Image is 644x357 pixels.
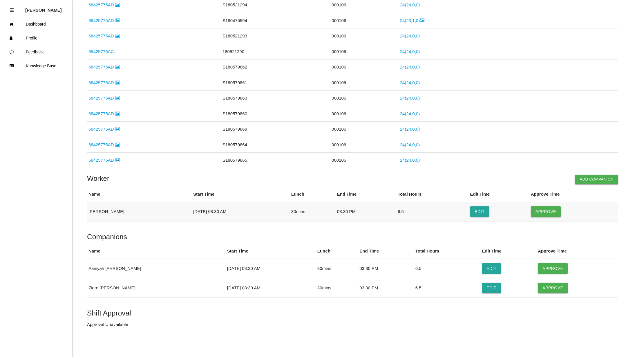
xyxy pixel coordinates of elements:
[290,187,336,202] th: Lunch
[226,278,316,298] td: [DATE] 08:30 AM
[330,75,399,91] td: 000106
[400,64,420,69] a: 24(24,0,0)
[88,49,114,54] a: 68425775AC
[358,259,414,278] td: 03:30 PM
[0,59,72,73] a: Knowledge Base
[88,158,120,163] a: 68425775AD
[330,28,399,44] td: 000106
[221,59,330,75] td: S180579862
[221,75,330,91] td: S180579861
[87,233,618,241] h5: Companions
[482,263,501,274] button: Edit
[400,111,420,116] a: 24(24,0,0)
[529,187,618,202] th: Approve Time
[87,278,226,298] td: Ziare [PERSON_NAME]
[330,13,399,28] td: 000106
[575,175,618,184] button: Add Companion
[400,158,420,163] a: 24(24,0,0)
[25,3,62,12] p: Diana Harris
[400,127,420,131] a: 24(24,0,0)
[88,64,120,69] a: 68425775AD
[0,31,72,45] a: Profile
[87,175,618,182] h4: Worker
[400,49,420,54] a: 24(24,0,0)
[330,44,399,59] td: 000106
[358,244,414,259] th: End Time
[87,244,226,259] th: Name
[115,34,120,38] i: Image Inside
[330,153,399,168] td: 000106
[469,187,529,202] th: Edit Time
[538,263,568,274] button: Approve
[88,80,120,85] a: 68425775AD
[414,278,481,298] td: 6.5
[316,244,358,259] th: Lunch
[400,2,420,7] a: 24(24,0,0)
[115,80,120,85] i: Image Inside
[221,91,330,106] td: S180579863
[481,244,537,259] th: Edit Time
[470,206,489,217] button: Edit
[536,244,618,259] th: Approve Time
[87,321,618,328] p: Approval Unavailable
[87,309,618,317] h5: Shift Approval
[87,187,192,202] th: Name
[538,283,568,293] button: Approve
[221,106,330,122] td: S180579860
[192,187,290,202] th: Start Time
[88,2,120,7] a: 68425775AD
[414,244,481,259] th: Total Hours
[330,137,399,153] td: 000106
[221,13,330,28] td: S180475594
[414,259,481,278] td: 6.5
[115,158,120,162] i: Image Inside
[88,127,120,131] a: 68425775AD
[336,187,396,202] th: End Time
[192,202,290,221] td: [DATE] 08:30 AM
[221,28,330,44] td: S180521293
[0,45,72,59] a: Feedback
[221,137,330,153] td: S180579864
[115,143,120,147] i: Image Inside
[482,283,501,293] button: Edit
[290,202,336,221] td: 30 mins
[400,18,424,23] a: 24(23,1,0)
[400,80,420,85] a: 24(24,0,0)
[358,278,414,298] td: 03:30 PM
[226,244,316,259] th: Start Time
[115,3,120,7] i: Image Inside
[400,142,420,147] a: 24(24,0,0)
[115,18,120,23] i: Image Inside
[396,202,469,221] td: 6.5
[115,127,120,131] i: Image Inside
[330,91,399,106] td: 000106
[316,259,358,278] td: 30 mins
[400,95,420,100] a: 24(24,0,0)
[88,142,120,147] a: 68425775AD
[420,18,424,23] i: Image Inside
[330,59,399,75] td: 000106
[10,3,14,17] div: Close
[221,44,330,59] td: 180521290
[88,18,120,23] a: 68425775AD
[330,122,399,137] td: 000106
[221,153,330,168] td: S180579865
[330,106,399,122] td: 000106
[396,187,469,202] th: Total Hours
[115,111,120,116] i: Image Inside
[87,259,226,278] td: Aaniyah [PERSON_NAME]
[0,17,72,31] a: Dashboard
[226,259,316,278] td: [DATE] 08:30 AM
[87,202,192,221] td: [PERSON_NAME]
[531,206,561,217] button: Approve
[221,122,330,137] td: S180579869
[88,111,120,116] a: 68425775AD
[88,95,120,100] a: 68425775AD
[336,202,396,221] td: 03:30 PM
[115,65,120,69] i: Image Inside
[316,278,358,298] td: 30 mins
[88,33,120,38] a: 68425775AD
[400,33,420,38] a: 24(24,0,0)
[115,96,120,100] i: Image Inside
